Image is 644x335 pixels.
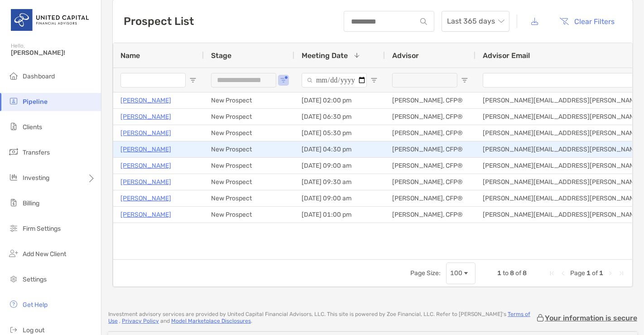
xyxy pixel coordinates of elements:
span: 8 [523,269,527,277]
span: [PERSON_NAME]! [11,49,96,57]
img: logout icon [8,324,19,335]
span: 1 [497,269,501,277]
div: First Page [548,270,556,277]
div: New Prospect [204,158,294,174]
div: New Prospect [204,92,294,108]
span: Get Help [23,301,48,309]
span: Name [120,51,140,60]
div: [DATE] 09:30 am [294,174,385,190]
img: transfers icon [8,146,19,157]
a: [PERSON_NAME] [120,193,171,204]
span: Transfers [23,149,50,156]
button: Open Filter Menu [280,77,287,84]
a: [PERSON_NAME] [120,127,171,139]
div: Page Size: [410,269,441,277]
div: Previous Page [559,270,567,277]
span: Investing [23,174,49,182]
img: firm-settings icon [8,223,19,233]
a: [PERSON_NAME] [120,160,171,171]
img: input icon [420,18,427,25]
a: Terms of Use [108,311,530,324]
a: [PERSON_NAME] [120,111,171,122]
div: [DATE] 09:00 am [294,158,385,174]
span: of [515,269,521,277]
div: New Prospect [204,109,294,125]
img: add_new_client icon [8,248,19,259]
h3: Prospect List [124,15,194,28]
span: Last 365 days [447,11,504,31]
div: [DATE] 05:30 pm [294,125,385,141]
div: New Prospect [204,141,294,157]
span: Clients [23,123,42,131]
span: Add New Client [23,250,66,258]
div: [PERSON_NAME], CFP® [385,207,476,223]
a: [PERSON_NAME] [120,176,171,188]
div: New Prospect [204,174,294,190]
span: Billing [23,199,39,207]
a: [PERSON_NAME] [120,144,171,155]
div: [DATE] 09:00 am [294,190,385,206]
div: 100 [450,269,462,277]
div: New Prospect [204,207,294,223]
img: billing icon [8,197,19,208]
span: Settings [23,276,47,283]
a: Model Marketplace Disclosures [171,318,251,324]
button: Open Filter Menu [370,77,378,84]
div: [PERSON_NAME], CFP® [385,92,476,108]
div: [PERSON_NAME], CFP® [385,109,476,125]
input: Name Filter Input [120,73,186,87]
span: Advisor [392,51,419,60]
div: [DATE] 06:30 pm [294,109,385,125]
span: 1 [586,269,591,277]
img: clients icon [8,121,19,132]
span: Pipeline [23,98,48,106]
a: [PERSON_NAME] [120,209,171,220]
p: Investment advisory services are provided by United Capital Financial Advisors, LLC . This site i... [108,311,536,325]
span: 1 [599,269,603,277]
div: Last Page [618,270,625,277]
div: New Prospect [204,125,294,141]
div: [DATE] 01:00 pm [294,207,385,223]
a: Privacy Policy [122,318,159,324]
span: of [592,269,598,277]
p: Your information is secure [545,314,637,322]
span: Log out [23,326,44,334]
div: [PERSON_NAME], CFP® [385,174,476,190]
img: get-help icon [8,299,19,310]
img: pipeline icon [8,96,19,107]
div: [PERSON_NAME], CFP® [385,125,476,141]
img: investing icon [8,172,19,183]
div: New Prospect [204,190,294,206]
span: Dashboard [23,73,55,80]
img: dashboard icon [8,70,19,81]
span: to [503,269,509,277]
span: Stage [211,51,231,60]
span: Meeting Date [302,51,348,60]
button: Open Filter Menu [189,77,197,84]
div: [PERSON_NAME], CFP® [385,158,476,174]
img: settings icon [8,273,19,284]
img: United Capital Logo [11,4,90,36]
div: [DATE] 02:00 pm [294,92,385,108]
div: Next Page [607,270,614,277]
span: Advisor Email [483,51,530,60]
div: Page Size [446,262,476,284]
input: Meeting Date Filter Input [302,73,367,87]
span: Firm Settings [23,225,61,233]
a: [PERSON_NAME] [120,95,171,106]
button: Open Filter Menu [461,77,468,84]
div: [PERSON_NAME], CFP® [385,190,476,206]
button: Clear Filters [553,11,622,31]
div: [DATE] 04:30 pm [294,141,385,157]
span: 8 [510,269,514,277]
div: [PERSON_NAME], CFP® [385,141,476,157]
span: Page [570,269,585,277]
